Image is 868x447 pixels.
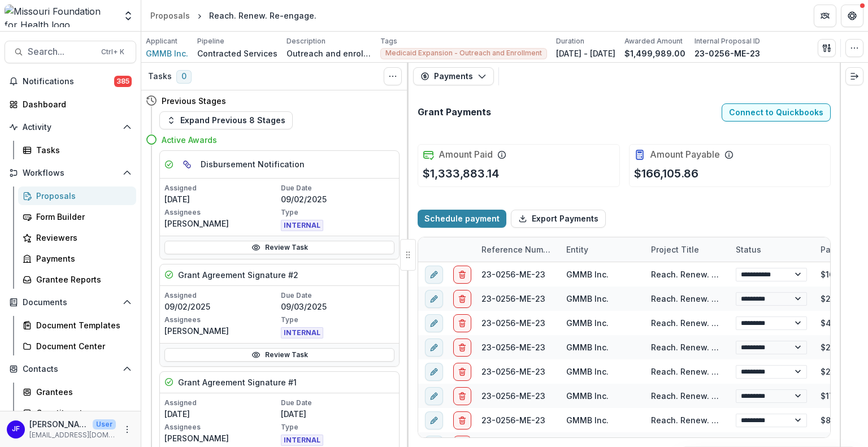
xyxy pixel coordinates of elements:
[722,103,831,121] button: Connect to Quickbooks
[23,364,118,374] span: Contacts
[425,387,443,405] button: edit
[5,360,136,378] button: Open Contacts
[36,407,127,419] div: Constituents
[146,47,188,59] a: GMMB Inc.
[650,149,720,160] h2: Amount Payable
[559,237,644,262] div: Entity
[36,190,127,202] div: Proposals
[566,391,609,401] a: GMMB Inc.
[36,340,127,352] div: Document Center
[5,293,136,311] button: Open Documents
[18,207,136,226] a: Form Builder
[281,290,395,301] p: Due Date
[201,158,305,170] h5: Disbursement Notification
[695,47,760,59] p: 23-0256-ME-23
[695,36,760,46] p: Internal Proposal ID
[162,95,226,107] h4: Previous Stages
[18,249,136,268] a: Payments
[281,183,395,193] p: Due Date
[281,398,395,408] p: Due Date
[413,67,494,85] button: Payments
[18,316,136,335] a: Document Templates
[164,193,279,205] p: [DATE]
[481,341,545,353] div: 23-0256-ME-23
[481,268,545,280] div: 23-0256-ME-23
[281,435,323,446] span: INTERNAL
[197,47,277,59] p: Contracted Services
[556,36,584,46] p: Duration
[453,362,471,380] button: delete
[841,5,863,27] button: Get Help
[164,241,394,254] a: Review Task
[729,244,768,255] div: Status
[176,70,192,84] span: 0
[120,5,136,27] button: Open entity switcher
[453,289,471,307] button: delete
[12,426,20,433] div: Jean Freeman-Crawford
[453,338,471,356] button: delete
[281,301,395,313] p: 09/03/2025
[651,270,758,279] a: Reach. Renew. Re-engage.
[23,77,114,86] span: Notifications
[18,337,136,355] a: Document Center
[164,398,279,408] p: Assigned
[287,47,371,59] p: Outreach and enrollment support through communications, including raising awareness through paid ...
[148,72,172,81] h3: Tasks
[178,155,196,173] button: Parent task
[18,383,136,401] a: Grantees
[120,423,134,436] button: More
[281,315,395,325] p: Type
[162,134,217,146] h4: Active Awards
[5,95,136,114] a: Dashboard
[634,165,698,182] p: $166,105.86
[559,244,595,255] div: Entity
[651,294,758,303] a: Reach. Renew. Re-engage.
[36,274,127,285] div: Grantee Reports
[164,408,279,420] p: [DATE]
[164,325,279,337] p: [PERSON_NAME]
[475,237,559,262] div: Reference Number
[36,211,127,223] div: Form Builder
[159,111,293,129] button: Expand Previous 8 Stages
[481,317,545,329] div: 23-0256-ME-23
[18,228,136,247] a: Reviewers
[644,237,729,262] div: Project Title
[5,72,136,90] button: Notifications385
[814,5,836,27] button: Partners
[651,318,758,328] a: Reach. Renew. Re-engage.
[23,98,127,110] div: Dashboard
[385,49,542,57] span: Medicaid Expansion - Outreach and Enrollment
[93,419,116,429] p: User
[281,422,395,432] p: Type
[453,314,471,332] button: delete
[178,269,298,281] h5: Grant Agreement Signature #2
[23,123,118,132] span: Activity
[164,290,279,301] p: Assigned
[209,10,316,21] div: Reach. Renew. Re-engage.
[281,408,395,420] p: [DATE]
[99,46,127,58] div: Ctrl + K
[281,327,323,338] span: INTERNAL
[384,67,402,85] button: Toggle View Cancelled Tasks
[624,47,685,59] p: $1,499,989.00
[566,270,609,279] a: GMMB Inc.
[114,76,132,87] span: 385
[5,118,136,136] button: Open Activity
[29,430,116,440] p: [EMAIL_ADDRESS][DOMAIN_NAME]
[164,432,279,444] p: [PERSON_NAME]
[164,422,279,432] p: Assignees
[418,107,491,118] h2: Grant Payments
[164,315,279,325] p: Assignees
[481,293,545,305] div: 23-0256-ME-23
[651,367,758,376] a: Reach. Renew. Re-engage.
[5,5,116,27] img: Missouri Foundation for Health logo
[23,298,118,307] span: Documents
[566,294,609,303] a: GMMB Inc.
[287,36,325,46] p: Description
[729,237,814,262] div: Status
[651,415,758,425] a: Reach. Renew. Re-engage.
[418,210,506,228] button: Schedule payment
[197,36,224,46] p: Pipeline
